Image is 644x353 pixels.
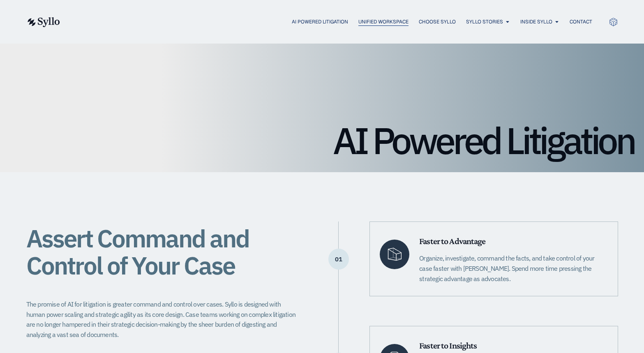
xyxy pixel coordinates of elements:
p: The promise of AI for litigation is greater command and control over cases. Syllo is designed wit... [26,299,301,340]
a: Syllo Stories [466,18,503,25]
a: Unified Workspace [358,18,409,25]
a: AI Powered Litigation [292,18,348,25]
img: syllo [26,17,60,27]
div: Menu Toggle [76,18,592,26]
span: Faster to Insights [419,340,477,351]
p: 01 [328,259,349,260]
nav: Menu [76,18,592,26]
a: Contact [570,18,592,25]
span: Assert Command and Control of Your Case [26,222,249,281]
a: Choose Syllo [419,18,456,25]
p: Organize, investigate, command the facts, and take control of your case faster with [PERSON_NAME]... [419,253,607,284]
h1: AI Powered Litigation [10,122,634,159]
span: Faster to Advantage [419,236,485,246]
a: Inside Syllo [520,18,552,25]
